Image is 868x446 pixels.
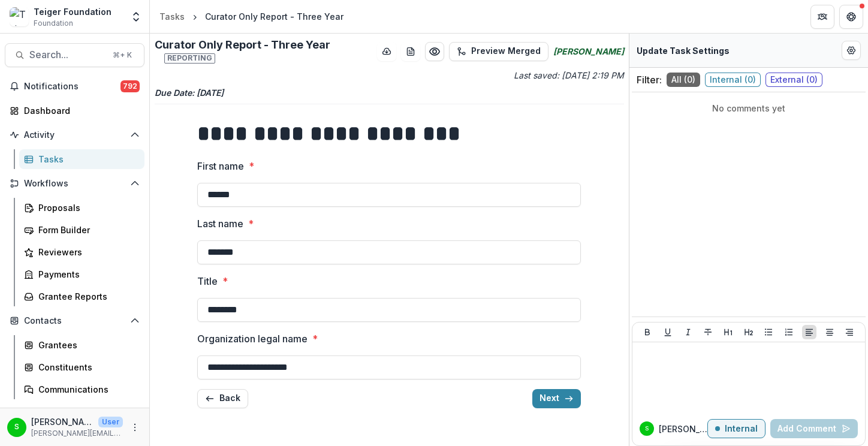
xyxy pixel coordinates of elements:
[802,325,816,339] button: Align Left
[38,268,135,281] div: Payments
[19,357,144,377] a: Constituents
[705,73,761,87] span: Internal ( 0 )
[10,7,29,26] img: Teiger Foundation
[391,69,623,82] p: Last saved: [DATE] 2:19 PM
[38,361,135,373] div: Constituents
[155,8,189,25] a: Tasks
[31,415,94,428] p: [PERSON_NAME]
[5,125,144,144] button: Open Activity
[197,389,248,408] button: Back
[19,379,144,399] a: Communications
[449,42,548,61] button: Preview Merged
[667,73,700,87] span: All ( 0 )
[128,420,142,435] button: More
[742,325,756,339] button: Heading 2
[822,325,837,339] button: Align Center
[19,220,144,240] a: Form Builder
[707,419,765,438] button: Internal
[128,5,144,29] button: Open entity switcher
[24,316,125,326] span: Contacts
[31,428,123,439] p: [PERSON_NAME][EMAIL_ADDRESS][DOMAIN_NAME]
[34,5,111,18] div: Teiger Foundation
[38,201,135,214] div: Proposals
[765,73,822,87] span: External ( 0 )
[197,274,218,288] p: Title
[721,325,736,339] button: Heading 1
[681,325,695,339] button: Italicize
[377,42,396,61] button: download-button
[725,424,758,434] p: Internal
[842,41,861,60] button: Edit Form Settings
[197,216,243,231] p: Last name
[19,198,144,218] a: Proposals
[782,325,796,339] button: Ordered List
[19,287,144,306] a: Grantee Reports
[810,5,834,29] button: Partners
[164,53,215,63] span: Reporting
[661,325,675,339] button: Underline
[24,179,125,189] span: Workflows
[532,389,581,408] button: Next
[5,311,144,330] button: Open Contacts
[637,44,730,57] p: Update Task Settings
[98,417,123,427] p: User
[5,43,144,67] button: Search...
[14,423,19,431] div: Stephanie
[401,42,420,61] button: download-word-button
[425,42,444,61] button: Preview 12771245-d3a8-4973-b0f7-8b7c641867c9.pdf
[19,149,144,169] a: Tasks
[24,130,125,140] span: Activity
[197,159,244,173] p: First name
[29,49,106,61] span: Search...
[155,38,372,64] h2: Curator Only Report - Three Year
[19,242,144,262] a: Reviewers
[553,45,624,58] i: [PERSON_NAME]
[640,325,655,339] button: Bold
[842,325,857,339] button: Align Right
[19,335,144,355] a: Grantees
[19,264,144,284] a: Payments
[38,153,135,165] div: Tasks
[637,102,861,114] p: No comments yet
[38,339,135,351] div: Grantees
[5,174,144,193] button: Open Workflows
[24,82,120,92] span: Notifications
[38,224,135,236] div: Form Builder
[645,426,649,432] div: Stephanie
[761,325,776,339] button: Bullet List
[5,404,144,423] button: Open Data & Reporting
[34,18,73,29] span: Foundation
[110,49,134,62] div: ⌘ + K
[205,10,343,23] div: Curator Only Report - Three Year
[155,86,624,99] p: Due Date: [DATE]
[637,73,662,87] p: Filter:
[38,290,135,303] div: Grantee Reports
[701,325,715,339] button: Strike
[5,101,144,120] a: Dashboard
[770,419,858,438] button: Add Comment
[155,8,348,25] nav: breadcrumb
[839,5,863,29] button: Get Help
[159,10,185,23] div: Tasks
[120,80,140,92] span: 792
[659,423,707,435] p: [PERSON_NAME]
[38,246,135,258] div: Reviewers
[38,383,135,396] div: Communications
[197,332,308,346] p: Organization legal name
[5,77,144,96] button: Notifications792
[24,104,135,117] div: Dashboard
